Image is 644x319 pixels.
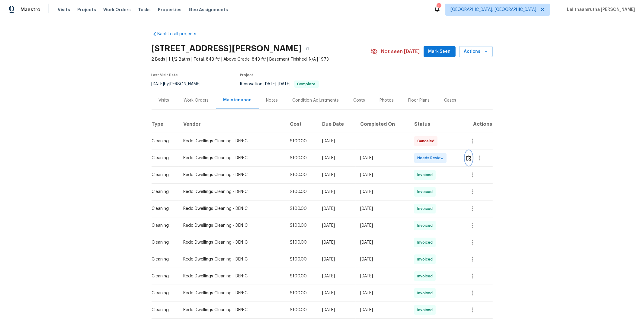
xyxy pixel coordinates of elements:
span: Invoiced [417,189,435,195]
div: Redo Dwellings Cleaning - DEN-C [183,138,280,144]
span: Geo Assignments [189,7,228,13]
div: [DATE] [322,138,351,144]
div: Redo Dwellings Cleaning - DEN-C [183,307,280,313]
div: $100.00 [290,172,313,178]
span: Renovation [240,82,319,86]
div: Cleaning [152,256,174,262]
div: [DATE] [322,256,351,262]
div: 5 [437,4,441,10]
div: Condition Adjustments [293,97,339,103]
div: [DATE] [360,155,405,161]
span: Needs Review [417,155,446,161]
div: $100.00 [290,206,313,212]
span: Properties [158,7,181,13]
span: [GEOGRAPHIC_DATA], [GEOGRAPHIC_DATA] [450,7,536,13]
span: Visits [58,7,70,13]
div: [DATE] [322,189,351,195]
div: Redo Dwellings Cleaning - DEN-C [183,256,280,262]
span: Invoiced [417,239,435,245]
th: Type [152,116,179,133]
span: Tasks [138,8,151,12]
img: Review Icon [466,155,471,161]
div: Photos [380,97,394,103]
span: [DATE] [264,82,277,86]
div: Cleaning [152,307,174,313]
div: Cleaning [152,189,174,195]
div: Cleaning [152,273,174,279]
th: Due Date [317,116,355,133]
span: Invoiced [417,273,435,279]
span: Invoiced [417,290,435,296]
span: Invoiced [417,307,435,313]
span: Last Visit Date [152,73,178,77]
div: Redo Dwellings Cleaning - DEN-C [183,189,280,195]
div: Floor Plans [409,97,430,103]
div: [DATE] [360,273,405,279]
div: Cleaning [152,223,174,229]
div: Redo Dwellings Cleaning - DEN-C [183,239,280,245]
span: Not seen [DATE] [381,49,420,55]
th: Vendor [178,116,285,133]
div: [DATE] [322,307,351,313]
span: 2 Beds | 1 1/2 Baths | Total: 843 ft² | Above Grade: 843 ft² | Basement Finished: N/A | 1973 [152,56,370,62]
div: Redo Dwellings Cleaning - DEN-C [183,290,280,296]
div: $100.00 [290,189,313,195]
span: [DATE] [152,82,164,86]
span: Maestro [21,7,40,13]
div: [DATE] [360,206,405,212]
div: Work Orders [184,97,209,103]
div: [DATE] [360,189,405,195]
div: [DATE] [322,239,351,245]
div: Redo Dwellings Cleaning - DEN-C [183,155,280,161]
div: Cleaning [152,290,174,296]
div: $100.00 [290,256,313,262]
div: $100.00 [290,239,313,245]
div: [DATE] [322,273,351,279]
div: [DATE] [322,290,351,296]
span: Lalithaamrutha [PERSON_NAME] [565,7,635,13]
button: Actions [459,46,493,57]
div: $100.00 [290,138,313,144]
th: Status [409,116,460,133]
div: [DATE] [322,206,351,212]
span: [DATE] [278,82,291,86]
div: Cleaning [152,206,174,212]
th: Completed On [356,116,409,133]
th: Cost [285,116,318,133]
div: [DATE] [360,239,405,245]
span: Mark Seen [428,48,451,55]
div: Redo Dwellings Cleaning - DEN-C [183,206,280,212]
div: by [PERSON_NAME] [152,81,208,88]
span: Projects [77,7,96,13]
div: Redo Dwellings Cleaning - DEN-C [183,223,280,229]
div: $100.00 [290,307,313,313]
span: Invoiced [417,256,435,262]
div: Costs [354,97,365,103]
div: Redo Dwellings Cleaning - DEN-C [183,172,280,178]
div: [DATE] [322,172,351,178]
button: Review Icon [465,151,472,165]
div: $100.00 [290,290,313,296]
div: [DATE] [360,256,405,262]
span: Actions [464,48,488,55]
div: $100.00 [290,273,313,279]
span: Canceled [417,138,437,144]
div: Cleaning [152,155,174,161]
th: Actions [460,116,493,133]
div: Cleaning [152,239,174,245]
button: Mark Seen [424,46,456,57]
span: Invoiced [417,206,435,212]
span: Complete [295,82,318,86]
div: [DATE] [360,223,405,229]
div: $100.00 [290,155,313,161]
div: [DATE] [322,223,351,229]
div: [DATE] [360,307,405,313]
span: - [264,82,291,86]
div: Maintenance [223,97,252,103]
div: Notes [266,97,278,103]
div: Redo Dwellings Cleaning - DEN-C [183,273,280,279]
div: [DATE] [360,290,405,296]
div: [DATE] [360,172,405,178]
div: Cleaning [152,138,174,144]
span: Project [240,73,254,77]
